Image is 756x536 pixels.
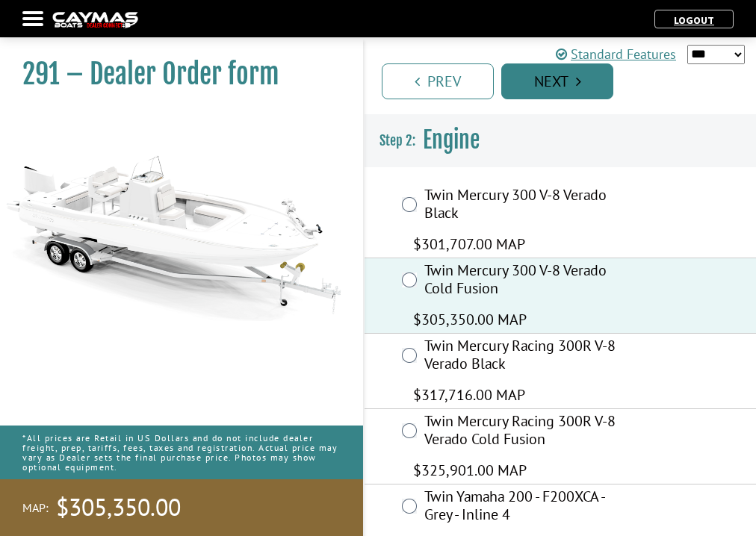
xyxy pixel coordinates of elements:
[556,44,676,64] a: Standard Features
[22,500,49,516] span: MAP:
[413,308,527,331] span: $305,350.00 MAP
[424,412,623,452] label: Twin Mercury Racing 300R V-8 Verado Cold Fusion
[365,113,756,168] h3: Engine
[52,12,138,28] img: caymas-dealer-connect-2ed40d3bc7270c1d8d7ffb4b79bf05adc795679939227970def78ec6f6c03838.gif
[22,57,326,91] h1: 291 – Dealer Order form
[413,233,525,255] span: $301,707.00 MAP
[424,261,623,301] label: Twin Mercury 300 V-8 Verado Cold Fusion
[501,63,613,99] a: Next
[378,61,756,99] ul: Pagination
[424,337,623,376] label: Twin Mercury Racing 300R V-8 Verado Black
[22,426,341,480] p: *All prices are Retail in US Dollars and do not include dealer freight, prep, tariffs, fees, taxe...
[413,459,527,482] span: $325,901.00 MAP
[413,384,525,406] span: $317,716.00 MAP
[666,13,722,27] a: Logout
[424,487,623,527] label: Twin Yamaha 200 - F200XCA - Grey - Inline 4
[382,63,494,99] a: Prev
[56,492,181,523] span: $305,350.00
[424,186,623,225] label: Twin Mercury 300 V-8 Verado Black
